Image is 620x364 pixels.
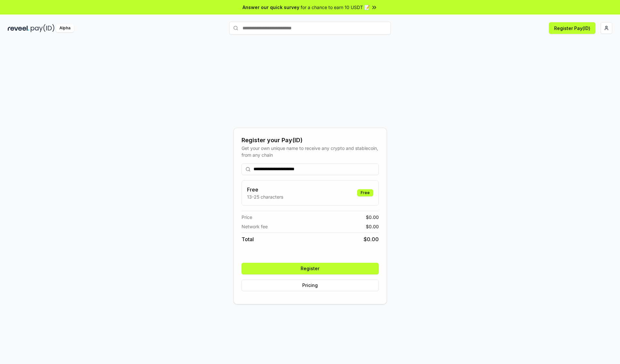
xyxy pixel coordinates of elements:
[242,263,379,274] button: Register
[364,235,379,243] span: $ 0.00
[366,214,379,221] span: $ 0.00
[366,223,379,230] span: $ 0.00
[242,136,379,145] div: Register your Pay(ID)
[8,24,29,32] img: reveel_dark
[242,235,254,243] span: Total
[247,193,283,200] p: 13-25 characters
[357,189,373,196] div: Free
[549,22,595,34] button: Register Pay(ID)
[31,24,55,32] img: pay_id
[242,214,252,221] span: Price
[242,223,268,230] span: Network fee
[56,24,74,32] div: Alpha
[247,186,283,193] h3: Free
[242,145,379,158] div: Get your own unique name to receive any crypto and stablecoin, from any chain
[243,4,299,11] span: Answer our quick survey
[301,4,370,11] span: for a chance to earn 10 USDT 📝
[242,280,379,291] button: Pricing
